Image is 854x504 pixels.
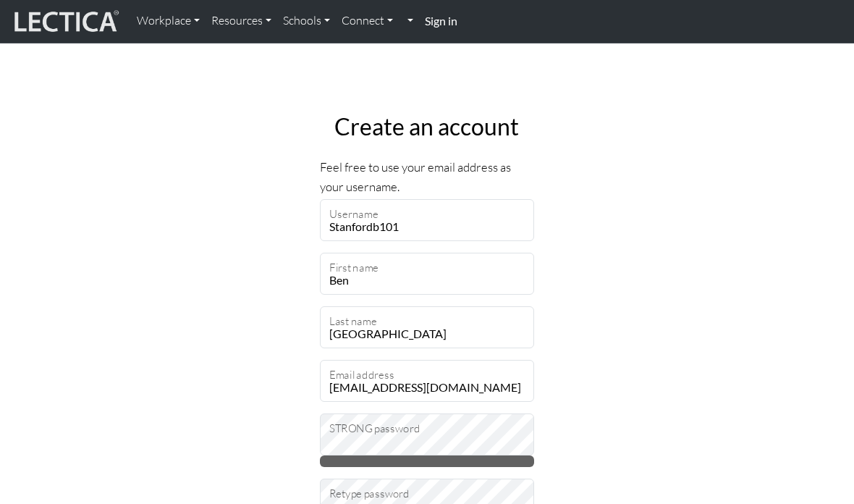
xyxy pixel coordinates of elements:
input: First name [320,253,534,295]
a: Resources [206,6,277,36]
p: Feel free to use your email address as your username. [320,158,534,197]
input: Email address [320,360,534,402]
input: Last name [320,306,534,348]
input: Username [320,199,534,241]
a: Sign in [419,6,463,37]
a: Connect [336,6,399,36]
strong: Sign in [425,14,457,28]
h2: Create an account [320,113,534,140]
a: Schools [277,6,336,36]
img: lecticalive [11,8,119,35]
a: Workplace [131,6,206,36]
